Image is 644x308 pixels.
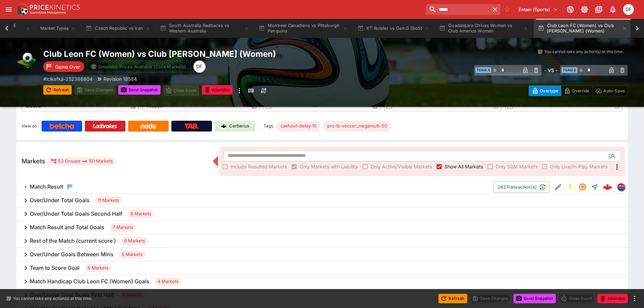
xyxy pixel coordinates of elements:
img: Cerberus [221,123,226,129]
img: Sportsbook Management [30,11,66,14]
span: cashout-delay-10 [277,123,320,129]
span: 7 Markets [110,224,136,231]
button: Guadalajara Chivas Women vs Club America Women [435,19,532,38]
span: Mark an event as closed and abandoned. [597,294,628,301]
label: View on : [22,121,39,132]
p: Copy To Clipboard [43,75,93,82]
h6: - VS - [544,67,557,74]
h6: Over/Under Total Goals [30,197,90,204]
div: lclkafka [617,183,625,191]
button: Match Result [16,180,493,194]
button: Abandon [597,294,628,303]
button: more [630,294,639,303]
button: Connected to PK [564,3,576,16]
p: Auto-Save [603,87,625,94]
button: Montreal Canadiens vs Pittsburgh Penguins [255,19,352,38]
button: Documentation [593,3,605,16]
button: Notifications [607,3,619,16]
button: Simulator Prices Available (Core Markets) [87,61,191,72]
p: Overtype [540,87,558,94]
button: Open [606,150,618,162]
img: Ladbrokes [93,123,117,129]
div: 53 Groups 101 Markets [51,157,113,165]
p: You cannot take any action(s) at this time. [13,295,92,302]
span: Only Live/In-Play Markets [550,163,607,170]
a: Cerberus [215,121,255,132]
button: Abandon [202,85,232,95]
p: You cannot take any action(s) at this time. [544,49,624,55]
button: Straight [589,181,601,193]
button: Refresh [438,294,467,303]
h6: Over/Under Total Goals Second Half [30,210,122,217]
p: Game Over [55,63,80,70]
span: Only Markets with Liability [300,163,358,170]
h6: Match Result and Total Goals [30,224,104,231]
button: Market Types [36,19,80,38]
img: Betcha [50,123,74,129]
button: Suspended [576,181,589,193]
span: Only Active/Visible Markets [371,163,432,170]
h6: Team to Score Goal [30,264,79,271]
span: 6 Markets [121,238,148,244]
button: 282Transaction(s) [493,181,549,193]
span: Team A [475,67,491,73]
img: Neds [141,123,156,129]
button: more [235,85,243,96]
h6: Match Result [30,183,63,190]
input: search [426,4,489,15]
div: David Foster [623,4,634,15]
p: Revision 18584 [103,75,137,82]
button: South Australia Redbacks vs Western Australia [156,19,253,38]
img: PriceKinetics Logo [15,3,28,16]
button: Toggle light/dark mode [578,3,591,16]
img: lclkafka [617,183,625,191]
div: Start From [529,86,628,96]
div: 4342d6d9-33b9-404e-ad28-2041210cc447 [603,182,612,192]
span: Only SGM Markets [496,163,538,170]
p: Cerberus [229,123,249,129]
img: PriceKinetics [30,5,80,10]
h6: Match Handicap Club Leon FC (Women) Goals [30,278,149,285]
span: 4 Markets [155,278,181,285]
div: Betting Target: cerberus [323,121,391,132]
button: Override [561,86,592,96]
button: Auto-Save [592,86,628,96]
p: Override [572,87,589,94]
span: 9 Markets [128,211,154,217]
svg: Suspended [578,183,587,191]
label: Tags: [264,121,274,132]
span: Mark an event as closed and abandoned. [202,86,232,93]
button: David Foster [621,2,636,17]
span: 5 Markets [119,251,145,258]
span: 11 Markets [95,197,122,204]
button: Select Tenant [515,4,562,15]
button: Club Leon FC (Women) vs Club [PERSON_NAME] (Women) [534,19,631,38]
button: KT Rolster vs Gen.G (Bo5) [353,19,434,38]
span: pro-lb-soccer_megamulti-50 [323,123,391,129]
h6: Rest of the Match (current score ) [30,237,116,244]
div: Betting Target: cerberus [277,121,320,132]
button: Send Snapshot [118,85,161,95]
span: Team B [562,67,577,73]
button: No Bookmarks [502,4,512,15]
button: Overtype [529,86,561,96]
img: logo-cerberus--red.svg [603,182,612,192]
button: SGM Enabled [564,181,576,193]
button: Refresh [43,85,72,95]
span: Include Resulted Markets [231,163,287,170]
img: soccer.png [16,49,38,70]
span: 5 Markets [85,265,111,271]
button: Send Snapshot [514,294,556,303]
button: Edit Detail [552,181,564,193]
svg: More [613,163,621,171]
h5: Markets [22,157,45,165]
span: Show All Markets [445,163,483,170]
button: open drawer [3,3,15,16]
img: TabNZ [185,123,199,129]
a: 4342d6d9-33b9-404e-ad28-2041210cc447 [601,180,614,194]
h6: Over/Under Goals Between Mins [30,251,114,258]
div: David Foster [193,61,206,73]
h2: Copy To Clipboard [43,49,336,59]
button: Czech Republic vs Iran [81,19,154,38]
